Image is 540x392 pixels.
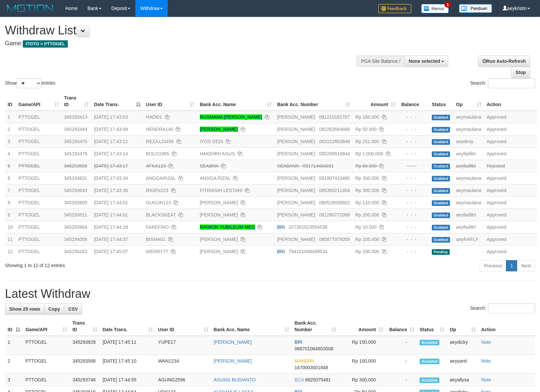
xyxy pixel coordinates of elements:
[506,260,517,271] a: 1
[432,225,450,230] span: Grabbed
[200,200,238,205] a: [PERSON_NAME]
[481,377,491,382] a: Note
[420,377,439,383] span: Accepted
[484,233,537,245] td: Approved
[5,135,16,147] td: 3
[319,127,350,132] span: Copy 082283564668 to clipboard
[64,224,87,230] span: 345293904
[5,3,55,13] img: MOTION_logo.png
[481,358,491,364] a: Note
[146,127,173,132] span: HENDRA145
[355,127,377,132] span: Rp 50.000
[432,176,450,181] span: Grabbed
[409,59,440,64] span: None selected
[420,340,439,345] span: Accepted
[432,237,450,243] span: Grabbed
[94,237,128,242] span: [DATE] 17:44:37
[5,111,16,123] td: 1
[94,200,128,205] span: [DATE] 17:44:01
[5,287,535,300] h1: Latest Withdraw
[16,135,62,147] td: PTTOGEL
[294,377,304,382] span: BCA
[156,374,211,386] td: AGUNG2596
[5,160,16,172] td: 5
[200,237,238,242] a: [PERSON_NAME]
[484,196,537,209] td: Approved
[478,56,530,67] a: Run Auto-Refresh
[453,184,484,196] td: aeymaulana
[277,249,285,254] span: BRI
[200,163,219,169] a: SEABNK
[94,139,128,144] span: [DATE] 17:43:12
[100,355,156,374] td: [DATE] 17:45:10
[453,111,484,123] td: aeymaulana
[5,233,16,245] td: 11
[64,151,87,156] span: 345293478
[143,92,197,111] th: User ID: activate to sort column ascending
[64,163,87,169] span: 345293508
[277,114,315,120] span: [PERSON_NAME]
[277,176,315,181] span: [PERSON_NAME]
[484,123,537,135] td: Approved
[319,200,350,205] span: Copy 089526038802 to clipboard
[481,339,491,345] a: Note
[294,346,333,351] span: Copy 068701064653508 to clipboard
[146,200,171,205] span: GUGUN123
[94,224,128,230] span: [DATE] 17:44:18
[200,188,243,193] a: FITRIASIH LESTARI
[488,303,535,313] input: Search:
[339,355,386,374] td: Rp 100,000
[23,40,68,48] span: ITOTO > PTTOGEL
[511,67,530,78] a: Stop
[64,212,87,217] span: 345293811
[294,365,328,370] span: Copy 1670003001848 to clipboard
[64,127,87,132] span: 345293449
[200,176,231,181] a: ANGGA RIZAL
[432,249,450,255] span: Pending
[70,355,100,374] td: 345293568
[146,139,174,144] span: REZA123456
[5,123,16,135] td: 2
[353,92,398,111] th: Amount: activate to sort column ascending
[211,317,292,336] th: Bank Acc. Name: activate to sort column ascending
[5,317,23,336] th: ID: activate to sort column descending
[23,317,70,336] th: Game/API: activate to sort column ascending
[91,92,143,111] th: Date Trans.: activate to sort column descending
[339,374,386,386] td: Rp 300,000
[16,245,62,257] td: PTTOGEL
[401,248,427,255] div: - - -
[294,358,314,364] span: MANDIRI
[94,163,128,169] span: [DATE] 17:43:17
[64,200,87,205] span: 345293809
[453,233,484,245] td: aeyRAFLY
[432,188,450,194] span: Grabbed
[200,139,223,144] a: IYOS DEDI
[421,4,449,13] img: Button%20Memo.svg
[146,114,162,120] span: HADI01
[453,196,484,209] td: aeymaulana
[319,212,350,217] span: Copy 081280772098 to clipboard
[9,306,40,312] span: Show 25 rows
[453,135,484,147] td: aeydesy
[417,317,447,336] th: Status: activate to sort column ascending
[94,127,128,132] span: [DATE] 17:43:08
[70,336,100,355] td: 345293828
[100,317,156,336] th: Date Trans.: activate to sort column ascending
[23,355,70,374] td: PTTOGEL
[432,213,450,218] span: Grabbed
[420,359,439,364] span: Accepted
[48,306,60,312] span: Copy
[355,151,383,156] span: Rp 1.000.000
[94,188,128,193] span: [DATE] 17:43:36
[319,151,350,156] span: Copy 085269519844 to clipboard
[200,114,262,120] a: RUSMANA [PERSON_NAME]
[200,127,238,132] a: [PERSON_NAME]
[44,303,64,315] a: Copy
[277,139,315,144] span: [PERSON_NAME]
[444,2,451,8] span: 1
[294,339,302,345] span: BRI
[339,317,386,336] th: Amount: activate to sort column ascending
[319,114,350,120] span: Copy 081210161767 to clipboard
[432,139,450,145] span: Grabbed
[146,151,169,156] span: BOLO1985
